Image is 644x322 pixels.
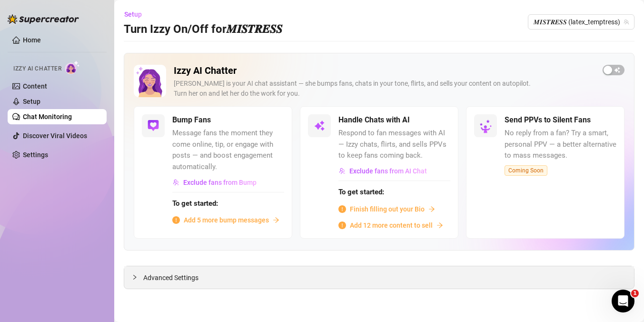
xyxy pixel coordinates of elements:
span: Respond to fan messages with AI — Izzy chats, flirts, and sells PPVs to keep fans coming back. [338,128,450,161]
h5: Send PPVs to Silent Fans [505,114,591,126]
h2: Izzy AI Chatter [174,65,595,77]
span: Finish filling out your Bio [350,204,425,214]
img: silent-fans-ppv-o-N6Mmdf.svg [479,120,495,135]
span: info-circle [338,221,346,229]
span: arrow-right [273,217,279,223]
span: 1 [631,290,639,297]
button: Setup [124,7,149,22]
div: collapsed [132,272,143,282]
div: [PERSON_NAME] is your AI chat assistant — she bumps fans, chats in your tone, flirts, and sells y... [174,79,595,99]
img: svg%3e [314,120,325,131]
span: No reply from a fan? Try a smart, personal PPV — a better alternative to mass messages. [505,128,616,161]
span: arrow-right [436,222,443,229]
a: Home [23,36,41,44]
img: svg%3e [148,120,159,131]
h3: Turn Izzy On/Off for 𝑴𝑰𝑺𝑻𝑹𝑬𝑺𝑺 [124,22,282,37]
span: Add 5 more bump messages [184,215,269,225]
h5: Handle Chats with AI [338,114,410,126]
span: Exclude fans from Bump [183,179,257,186]
span: Message fans the moment they come online, tip, or engage with posts — and boost engagement automa... [172,128,284,172]
span: 𝑴𝑰𝑺𝑻𝑹𝑬𝑺𝑺 (latex_temptress) [534,15,629,29]
a: Discover Viral Videos [23,132,87,140]
button: Exclude fans from Bump [172,175,257,190]
h5: Bump Fans [172,114,211,126]
a: Chat Monitoring [23,113,72,121]
span: Setup [124,10,142,18]
a: Content [23,82,47,90]
span: info-circle [172,216,180,224]
span: arrow-right [428,206,435,212]
button: Exclude fans from AI Chat [338,163,427,179]
span: Izzy AI Chatter [13,64,61,73]
a: Setup [23,98,40,105]
img: logo-BBDzfeDw.svg [8,14,79,24]
a: Settings [23,151,48,159]
img: Izzy AI Chatter [134,65,166,97]
span: info-circle [338,205,346,213]
img: svg%3e [173,179,179,186]
span: Exclude fans from AI Chat [349,167,427,175]
strong: To get started: [172,199,218,208]
img: AI Chatter [65,60,80,74]
span: Add 12 more content to sell [350,220,433,231]
span: collapsed [132,274,138,280]
span: team [624,19,629,25]
span: Advanced Settings [143,272,198,283]
img: svg%3e [339,168,346,174]
span: Coming Soon [505,165,547,176]
iframe: Intercom live chat [612,290,634,312]
strong: To get started: [338,188,384,196]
